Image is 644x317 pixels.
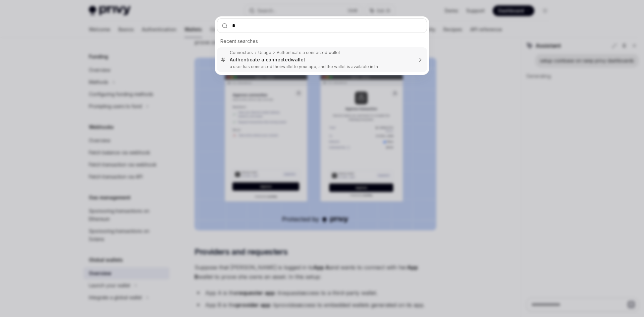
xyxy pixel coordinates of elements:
[230,57,305,63] div: Authenticate a connected
[230,64,413,69] p: a user has connected their to your app, and the wallet is available in th
[258,50,271,55] div: Usage
[230,50,253,55] div: Connectors
[282,64,294,69] b: wallet
[220,38,258,45] span: Recent searches
[291,57,305,62] b: wallet
[277,50,340,55] div: Authenticate a connected wallet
